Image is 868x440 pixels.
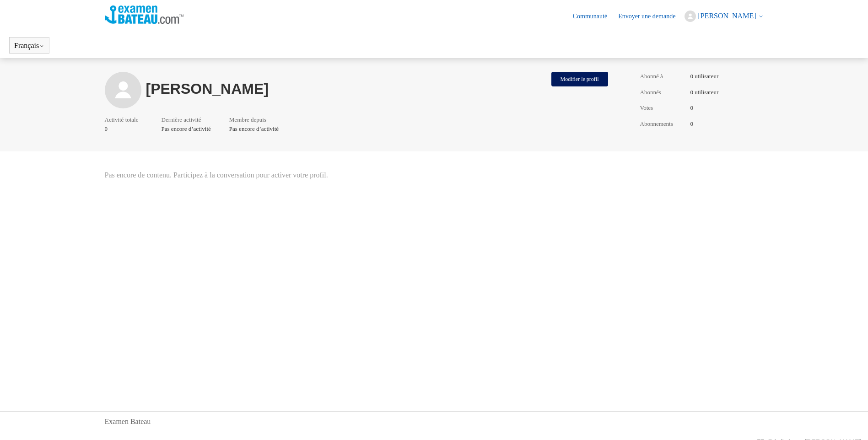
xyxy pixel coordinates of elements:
button: [PERSON_NAME] [685,11,763,22]
span: 0 [690,119,694,129]
span: 0 utilisateur [690,72,719,81]
span: [PERSON_NAME] [698,12,756,20]
span: Pas encore de contenu. Participez à la conversation pour activer votre profil. [105,170,613,181]
img: Page d’accueil du Centre d’aide Examen Bateau [105,5,184,24]
span: Abonné à [640,72,686,81]
button: Français [14,42,44,50]
span: 0 [690,103,694,113]
span: Membre depuis [229,115,274,124]
a: Communauté [573,11,616,21]
h1: [PERSON_NAME] [146,83,547,95]
span: 0 utilisateur [690,88,719,97]
span: Abonnés [640,88,686,97]
span: 0 [105,124,143,134]
button: Modifier le profil [551,72,608,86]
span: Pas encore d’activité [229,124,279,134]
div: Chat Support [809,409,862,433]
span: Dernière activité [162,115,206,124]
span: Pas encore d’activité [162,124,211,134]
span: Abonnements [640,119,686,129]
span: Activité totale [105,115,139,124]
span: Votes [640,103,686,113]
a: Envoyer une demande [618,11,685,21]
a: Examen Bateau [105,416,151,427]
